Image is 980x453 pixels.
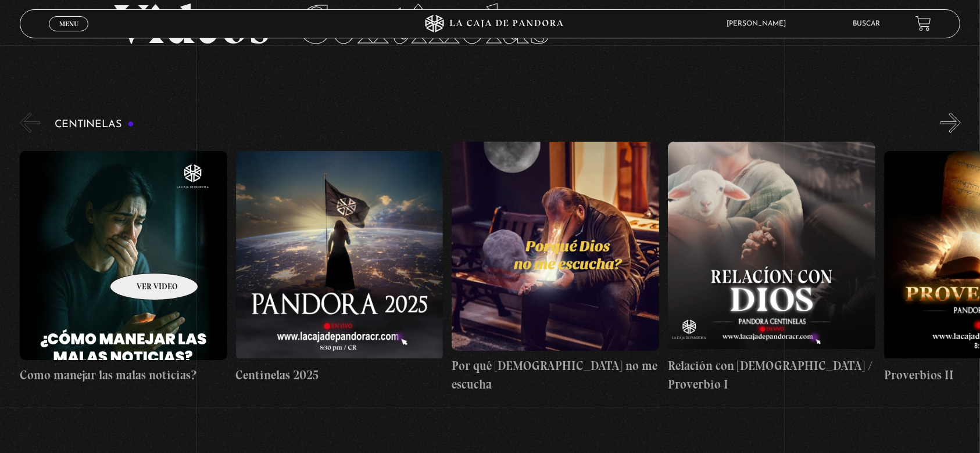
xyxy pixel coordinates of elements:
[55,119,134,130] h3: Centinelas
[20,366,227,384] h4: Como manejar las malas noticias?
[915,16,931,31] a: View your shopping cart
[236,366,443,384] h4: Centinelas 2025
[940,113,961,133] button: Next
[853,20,881,27] a: Buscar
[20,113,40,133] button: Previous
[236,142,443,393] a: Centinelas 2025
[452,142,659,393] a: Por qué [DEMOGRAPHIC_DATA] no me escucha
[452,357,659,393] h4: Por qué [DEMOGRAPHIC_DATA] no me escucha
[59,20,78,27] span: Menu
[668,357,875,393] h4: Relación con [DEMOGRAPHIC_DATA] / Proverbio I
[20,142,227,393] a: Como manejar las malas noticias?
[668,142,875,393] a: Relación con [DEMOGRAPHIC_DATA] / Proverbio I
[55,30,83,38] span: Cerrar
[721,20,797,27] span: [PERSON_NAME]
